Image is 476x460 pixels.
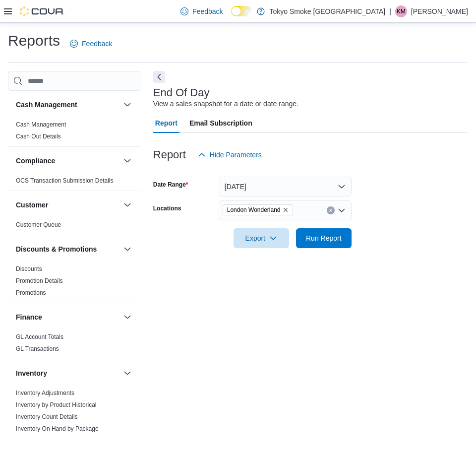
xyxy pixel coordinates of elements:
span: Dark Mode [231,16,232,17]
a: GL Transactions [16,345,59,352]
div: Compliance [8,175,141,191]
span: Hide Parameters [210,150,262,160]
span: London Wonderland [223,204,293,215]
p: | [389,5,391,17]
a: Cash Management [16,121,66,128]
span: Export [239,228,283,248]
div: View a sales snapshot for a date or date range. [153,99,298,109]
span: Email Subscription [189,113,252,133]
button: Cash Management [121,99,133,111]
button: [DATE] [219,177,352,197]
div: Cash Management [8,119,141,146]
p: Tokyo Smoke [GEOGRAPHIC_DATA] [270,5,386,17]
span: GL Account Totals [16,333,63,341]
a: OCS Transaction Submission Details [16,177,114,184]
button: Cash Management [16,100,119,110]
button: Customer [16,200,119,210]
h3: Discounts & Promotions [16,244,97,254]
a: Promotion Details [16,277,63,284]
input: Dark Mode [231,6,252,16]
span: KM [397,5,406,17]
button: Compliance [16,156,119,166]
a: Customer Queue [16,221,61,228]
button: Clear input [327,206,335,214]
h3: Report [153,149,186,161]
a: Feedback [177,1,227,21]
span: Run Report [306,233,342,243]
h3: Customer [16,200,48,210]
div: Kai Mastervick [395,5,407,17]
button: Export [234,228,289,248]
label: Date Range [153,181,188,189]
span: Inventory Count Details [16,413,78,421]
a: GL Account Totals [16,333,63,340]
div: Discounts & Promotions [8,263,141,303]
span: Promotion Details [16,277,63,285]
span: Cash Management [16,121,66,129]
button: Hide Parameters [194,145,266,165]
h3: End Of Day [153,87,210,99]
span: Feedback [192,6,223,16]
h3: Compliance [16,156,55,166]
span: Promotions [16,289,46,297]
h3: Finance [16,312,42,322]
a: Inventory Count Details [16,413,78,420]
div: Finance [8,331,141,359]
span: Customer Queue [16,221,61,229]
a: Cash Out Details [16,133,61,140]
button: Finance [121,311,133,323]
a: Discounts [16,265,42,272]
span: Inventory On Hand by Package [16,425,99,433]
button: Next [153,71,165,83]
img: Cova [20,6,64,16]
button: Customer [121,199,133,211]
button: Discounts & Promotions [16,244,119,254]
button: Finance [16,312,119,322]
button: Remove London Wonderland from selection in this group [283,207,289,213]
span: Report [155,113,178,133]
span: Feedback [82,39,112,49]
h1: Reports [8,31,60,51]
span: Cash Out Details [16,132,61,140]
a: Feedback [66,34,116,54]
span: London Wonderland [227,205,281,215]
span: OCS Transaction Submission Details [16,177,114,185]
span: Inventory Adjustments [16,389,74,397]
button: Discounts & Promotions [121,243,133,255]
p: [PERSON_NAME] [411,5,468,17]
span: GL Transactions [16,345,59,353]
button: Open list of options [338,206,346,214]
button: Inventory [121,367,133,379]
h3: Inventory [16,368,47,378]
span: Discounts [16,265,42,273]
button: Run Report [296,228,352,248]
a: Inventory Adjustments [16,390,74,396]
a: Inventory On Hand by Package [16,425,99,432]
h3: Cash Management [16,100,77,110]
label: Locations [153,204,181,212]
div: Customer [8,219,141,235]
button: Compliance [121,155,133,167]
a: Inventory by Product Historical [16,401,97,408]
button: Inventory [16,368,119,378]
a: Promotions [16,289,46,296]
span: Inventory by Product Historical [16,401,97,409]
